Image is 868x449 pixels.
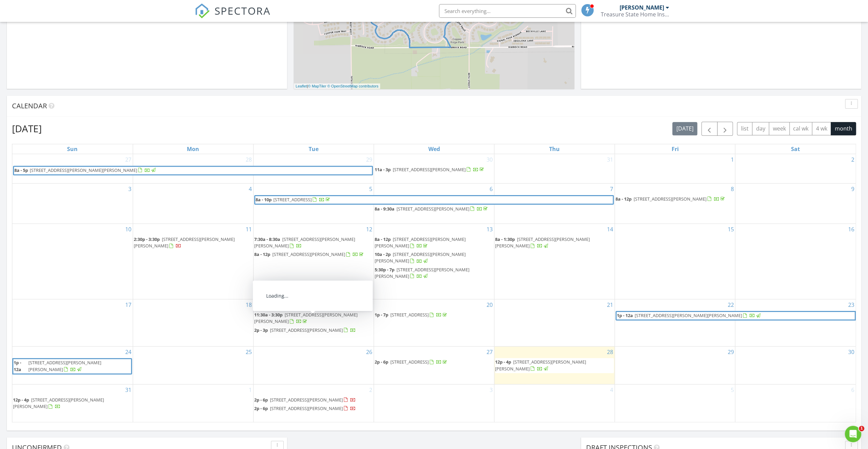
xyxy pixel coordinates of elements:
a: 8a - 1:30p [STREET_ADDRESS][PERSON_NAME][PERSON_NAME] [495,235,614,250]
td: Go to August 16, 2025 [735,223,856,299]
a: Go to September 4, 2025 [609,384,614,395]
td: Go to July 30, 2025 [374,154,494,183]
span: 12p - 4p [13,397,29,403]
span: 8a - 1:30p [495,236,515,242]
td: Go to August 24, 2025 [12,346,133,384]
a: Go to July 30, 2025 [485,154,494,165]
h2: [DATE] [12,122,42,135]
span: [STREET_ADDRESS][PERSON_NAME] [270,405,343,411]
td: Go to August 6, 2025 [374,183,494,223]
a: 5:30p - 7p [STREET_ADDRESS][PERSON_NAME][PERSON_NAME] [375,266,493,281]
span: 8a - 12p [254,251,270,257]
span: Calendar [12,101,47,110]
td: Go to August 5, 2025 [253,183,374,223]
td: Go to July 29, 2025 [253,154,374,183]
span: 8a - 9:30a [375,206,394,212]
a: Go to July 27, 2025 [124,154,133,165]
span: [STREET_ADDRESS][PERSON_NAME][PERSON_NAME] [635,312,742,318]
span: 8a - 12p [375,236,391,242]
span: 1p - 7p [375,312,388,318]
div: Treasure State Home Inspections LLC [601,11,669,18]
a: 2p - 6p [STREET_ADDRESS][PERSON_NAME] [254,405,373,413]
a: 11a - 3p [STREET_ADDRESS][PERSON_NAME] [375,166,493,174]
a: 5:30p - 7p [STREET_ADDRESS][PERSON_NAME][PERSON_NAME] [375,267,469,279]
a: 11:30a - 3:30p [STREET_ADDRESS][PERSON_NAME][PERSON_NAME] [254,312,358,324]
button: day [752,122,769,135]
td: Go to August 19, 2025 [253,299,374,346]
a: Go to August 19, 2025 [365,299,374,310]
span: [STREET_ADDRESS][PERSON_NAME][PERSON_NAME] [495,359,586,371]
a: Go to August 4, 2025 [247,183,253,194]
span: 12p - 4p [495,359,511,365]
a: Go to August 16, 2025 [847,224,856,235]
a: Go to August 13, 2025 [485,224,494,235]
span: [STREET_ADDRESS][PERSON_NAME][PERSON_NAME] [28,359,101,372]
a: 8a - 1:30p [STREET_ADDRESS][PERSON_NAME][PERSON_NAME] [495,236,590,249]
button: Next month [717,122,733,136]
td: Go to August 20, 2025 [374,299,494,346]
a: Go to August 14, 2025 [606,224,614,235]
a: Go to August 24, 2025 [124,346,133,357]
a: 8a - 10p [STREET_ADDRESS] [255,196,613,204]
a: Go to August 11, 2025 [244,224,253,235]
a: 12p - 4p [STREET_ADDRESS][PERSON_NAME][PERSON_NAME] [13,397,104,409]
span: [STREET_ADDRESS][PERSON_NAME] [270,397,343,403]
a: 8a - 9:30a [STREET_ADDRESS][PERSON_NAME] [375,206,489,212]
a: 2:30p - 3:30p [STREET_ADDRESS][PERSON_NAME][PERSON_NAME] [134,236,235,249]
button: [DATE] [672,122,697,135]
span: [STREET_ADDRESS][PERSON_NAME] [397,206,469,212]
a: Monday [185,144,200,154]
a: Go to September 6, 2025 [850,384,856,395]
a: 8a - 9:30a [STREET_ADDRESS][PERSON_NAME] [375,205,493,213]
a: 7:30a - 8:30a [STREET_ADDRESS][PERSON_NAME][PERSON_NAME] [254,236,355,249]
a: 2p - 6p [STREET_ADDRESS][PERSON_NAME] [254,396,373,404]
td: Go to August 18, 2025 [133,299,253,346]
a: Go to August 18, 2025 [244,299,253,310]
span: [STREET_ADDRESS][PERSON_NAME] [634,196,707,202]
span: [STREET_ADDRESS][PERSON_NAME] [270,327,343,333]
td: Go to September 6, 2025 [735,384,856,422]
a: Go to August 28, 2025 [606,346,614,357]
td: Go to September 3, 2025 [374,384,494,422]
a: Go to August 22, 2025 [726,299,735,310]
span: 2p - 3p [254,327,268,333]
td: Go to August 2, 2025 [735,154,856,183]
span: [STREET_ADDRESS][PERSON_NAME][PERSON_NAME] [495,236,590,249]
a: 12p - 4p [STREET_ADDRESS][PERSON_NAME][PERSON_NAME] [13,396,132,411]
span: SPECTORA [215,3,271,18]
span: 2p - 6p [375,359,388,365]
a: Sunday [66,144,79,154]
a: 2:30p - 3:30p [STREET_ADDRESS][PERSON_NAME][PERSON_NAME] [134,235,252,250]
input: Search everything... [439,4,576,18]
a: Go to August 23, 2025 [847,299,856,310]
td: Go to August 28, 2025 [494,346,615,384]
a: 1p - 12a [STREET_ADDRESS][PERSON_NAME][PERSON_NAME] [13,359,131,373]
span: [STREET_ADDRESS] [390,312,429,318]
span: [STREET_ADDRESS][PERSON_NAME][PERSON_NAME] [13,397,104,409]
a: © OpenStreetMap contributors [327,84,378,88]
div: [PERSON_NAME] [620,4,664,11]
a: 2p - 6p [STREET_ADDRESS][PERSON_NAME] [254,397,356,403]
span: [STREET_ADDRESS][PERSON_NAME] [272,251,345,257]
td: Go to July 31, 2025 [494,154,615,183]
a: 8a - 12p [STREET_ADDRESS][PERSON_NAME] [616,196,726,202]
a: Go to September 2, 2025 [368,384,374,395]
td: Go to August 26, 2025 [253,346,374,384]
span: [STREET_ADDRESS][PERSON_NAME][PERSON_NAME] [30,167,137,173]
a: Wednesday [427,144,441,154]
td: Go to September 4, 2025 [494,384,615,422]
a: 8a - 12p [STREET_ADDRESS][PERSON_NAME] [254,251,365,257]
td: Go to August 9, 2025 [735,183,856,223]
a: 11a - 3p [STREET_ADDRESS][PERSON_NAME] [375,166,485,173]
a: Go to August 6, 2025 [488,183,494,194]
button: list [737,122,752,135]
a: Go to August 26, 2025 [365,346,374,357]
a: Go to July 29, 2025 [365,154,374,165]
a: Go to August 5, 2025 [368,183,374,194]
a: SPECTORA [195,9,271,24]
a: 8a - 12p [STREET_ADDRESS][PERSON_NAME] [616,195,734,203]
a: Go to August 25, 2025 [244,346,253,357]
span: 2p - 6p [254,405,268,411]
td: Go to August 22, 2025 [615,299,735,346]
a: Go to August 29, 2025 [726,346,735,357]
